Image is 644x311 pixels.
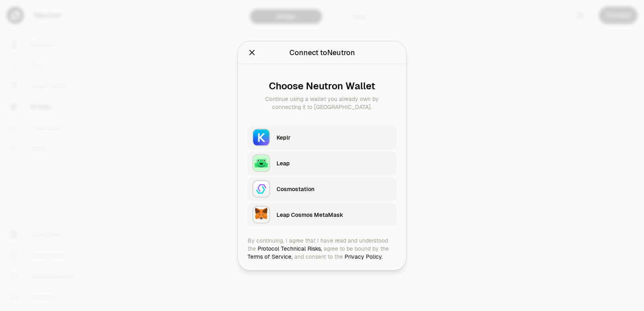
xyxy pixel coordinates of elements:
[252,128,270,146] img: Keplr
[248,125,396,149] button: KeplrKeplr
[248,47,256,58] button: Close
[248,253,293,260] a: Terms of Service,
[254,80,390,91] div: Choose Neutron Wallet
[277,185,392,193] div: Cosmostation
[277,133,392,141] div: Keplr
[254,95,390,111] div: Continue using a wallet you already own by connecting it to [GEOGRAPHIC_DATA].
[277,159,392,167] div: Leap
[252,180,270,198] img: Cosmostation
[252,206,270,223] img: Leap Cosmos MetaMask
[289,47,355,58] div: Connect to Neutron
[277,210,392,218] div: Leap Cosmos MetaMask
[248,202,396,227] button: Leap Cosmos MetaMaskLeap Cosmos MetaMask
[258,245,322,252] a: Protocol Technical Risks,
[248,236,396,260] div: By continuing, I agree that I have read and understood the agree to be bound by the and consent t...
[248,151,396,175] button: LeapLeap
[252,154,270,172] img: Leap
[248,177,396,201] button: CosmostationCosmostation
[345,253,383,260] a: Privacy Policy.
